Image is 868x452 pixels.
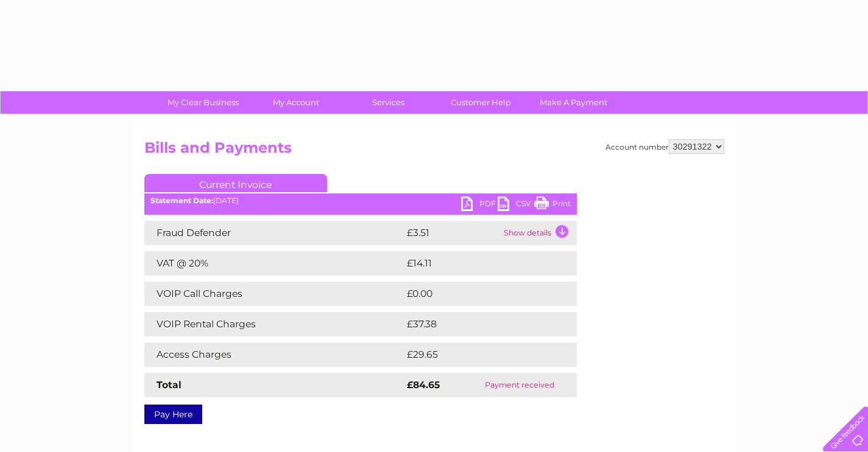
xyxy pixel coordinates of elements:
a: Print [534,196,571,214]
td: Payment received [462,373,576,397]
a: CSV [498,196,534,214]
td: Access Charges [144,342,404,367]
a: PDF [461,196,498,214]
div: Account number [605,139,724,154]
td: £0.00 [404,282,549,306]
a: Pay Here [144,405,202,424]
a: Services [338,91,439,114]
td: VOIP Rental Charges [144,312,404,336]
a: Customer Help [431,91,531,114]
div: [DATE] [144,196,577,205]
td: VOIP Call Charges [144,282,404,306]
a: My Clear Business [153,91,253,114]
td: VAT @ 20% [144,251,404,276]
strong: £84.65 [407,379,440,391]
strong: Total [157,379,182,391]
td: £29.65 [404,342,552,367]
h2: Bills and Payments [144,139,724,162]
td: Fraud Defender [144,221,404,245]
td: £37.38 [404,312,552,336]
td: £3.51 [404,221,501,245]
a: Make A Payment [523,91,624,114]
td: Show details [501,221,577,245]
td: £14.11 [404,251,548,276]
b: Statement Date: [150,196,213,205]
a: Current Invoice [144,174,327,192]
a: My Account [245,91,346,114]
